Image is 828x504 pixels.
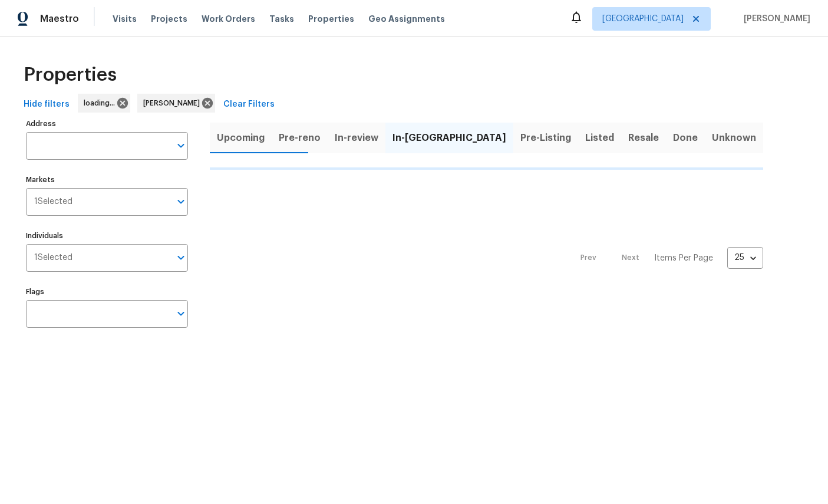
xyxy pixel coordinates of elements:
[173,137,189,154] button: Open
[219,94,279,116] button: Clear Filters
[308,13,354,25] span: Properties
[279,130,321,146] span: Pre-reno
[173,305,189,322] button: Open
[602,13,684,25] span: [GEOGRAPHIC_DATA]
[712,130,756,146] span: Unknown
[26,232,188,239] label: Individuals
[113,13,137,25] span: Visits
[24,97,70,112] span: Hide filters
[673,130,698,146] span: Done
[368,13,445,25] span: Geo Assignments
[173,193,189,210] button: Open
[217,130,265,146] span: Upcoming
[269,15,294,23] span: Tasks
[392,130,506,146] span: In-[GEOGRAPHIC_DATA]
[335,130,378,146] span: In-review
[654,252,713,264] p: Items Per Page
[520,130,571,146] span: Pre-Listing
[223,97,275,112] span: Clear Filters
[26,176,188,183] label: Markets
[137,94,215,113] div: [PERSON_NAME]
[19,94,74,116] button: Hide filters
[78,94,130,113] div: loading...
[143,97,204,109] span: [PERSON_NAME]
[40,13,79,25] span: Maestro
[26,288,188,295] label: Flags
[628,130,659,146] span: Resale
[739,13,810,25] span: [PERSON_NAME]
[727,242,763,273] div: 25
[84,97,120,109] span: loading...
[585,130,614,146] span: Listed
[151,13,187,25] span: Projects
[34,197,72,207] span: 1 Selected
[26,120,188,127] label: Address
[569,177,763,340] nav: Pagination Navigation
[202,13,255,25] span: Work Orders
[34,253,72,263] span: 1 Selected
[24,69,117,81] span: Properties
[173,249,189,266] button: Open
